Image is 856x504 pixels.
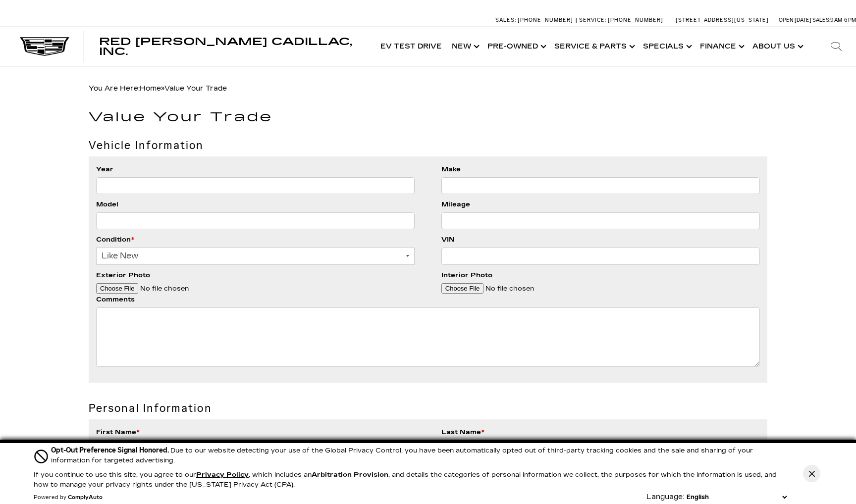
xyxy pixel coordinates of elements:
label: Last Name [441,427,484,438]
span: Sales: [812,17,830,23]
button: Close Button [803,465,820,482]
div: Due to our website detecting your use of the Global Privacy Control, you have been automatically ... [51,445,789,465]
strong: Arbitration Provision [312,471,388,479]
a: Service & Parts [549,27,638,66]
a: EV Test Drive [375,27,447,66]
a: [STREET_ADDRESS][US_STATE] [676,17,769,23]
p: If you continue to use this site, you agree to our , which includes an , and details the categori... [34,471,777,489]
div: Language: [646,494,684,501]
span: Value Your Trade [164,84,227,93]
label: Comments [96,294,135,305]
label: Condition [96,234,134,245]
span: » [140,84,227,93]
select: Language Select [684,492,789,502]
span: [PHONE_NUMBER] [608,17,663,23]
label: First Name [96,427,140,438]
label: Make [441,164,461,175]
a: Service: [PHONE_NUMBER] [576,17,666,23]
label: Year [96,164,113,175]
span: Service: [579,17,606,23]
label: VIN [441,234,455,245]
label: Mileage [441,199,470,210]
label: Interior Photo [441,270,492,281]
span: Sales: [495,17,516,23]
a: Privacy Policy [196,471,249,479]
span: You Are Here: [89,84,227,93]
img: Cadillac Dark Logo with Cadillac White Text [20,37,69,56]
a: About Us [748,27,806,66]
h1: Value Your Trade [89,110,767,125]
a: Finance [695,27,748,66]
a: Specials [638,27,695,66]
span: [PHONE_NUMBER] [518,17,573,23]
label: Exterior Photo [96,270,150,281]
span: Open [DATE] [779,17,811,23]
a: New [447,27,482,66]
h2: Vehicle Information [89,140,767,151]
span: 9 AM-6 PM [830,17,856,23]
a: Home [140,84,161,93]
a: Sales: [PHONE_NUMBER] [495,17,576,23]
a: ComplyAuto [68,495,103,501]
div: Breadcrumbs [89,82,767,96]
span: Opt-Out Preference Signal Honored . [51,446,170,454]
a: Red [PERSON_NAME] Cadillac, Inc. [99,37,366,56]
label: Model [96,199,118,210]
span: Red [PERSON_NAME] Cadillac, Inc. [99,36,352,57]
a: Pre-Owned [482,27,549,66]
h2: Personal Information [89,403,767,414]
div: Powered by [34,495,103,501]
